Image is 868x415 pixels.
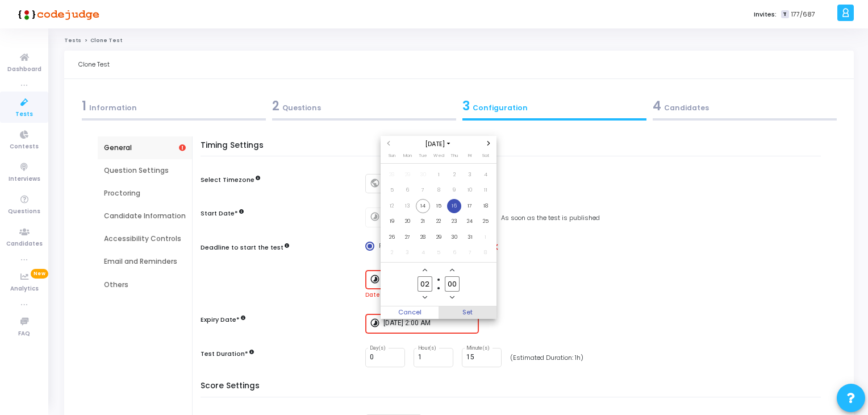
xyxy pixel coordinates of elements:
[463,230,477,244] span: 31
[446,214,462,230] td: October 23, 2025
[384,198,400,214] td: October 12, 2025
[400,183,415,197] span: 6
[416,183,430,197] span: 7
[384,139,394,148] button: Previous month
[462,214,478,230] td: October 24, 2025
[403,152,412,159] span: Mon
[462,167,478,182] td: October 3, 2025
[384,214,400,230] td: October 19, 2025
[415,152,431,163] th: Tuesday
[384,182,400,198] td: October 5, 2025
[478,214,494,230] td: October 25, 2025
[448,293,457,302] button: Minus a minute
[420,265,430,275] button: Add a hour
[422,139,455,149] button: Choose month and year
[399,229,415,245] td: October 27, 2025
[450,152,458,159] span: Thu
[415,214,431,230] td: October 21, 2025
[447,214,461,229] span: 23
[384,152,400,163] th: Sunday
[462,182,478,198] td: October 10, 2025
[384,245,400,261] td: November 2, 2025
[399,167,415,182] td: September 29, 2025
[448,265,457,275] button: Add a minute
[478,167,494,182] td: October 4, 2025
[385,183,399,197] span: 5
[463,246,477,260] span: 7
[478,183,493,197] span: 11
[478,229,494,245] td: November 1, 2025
[400,168,415,182] span: 29
[416,230,430,244] span: 28
[463,214,477,229] span: 24
[462,152,478,163] th: Friday
[399,182,415,198] td: October 6, 2025
[384,167,400,182] td: September 28, 2025
[416,168,430,182] span: 30
[432,246,446,260] span: 5
[422,139,455,149] span: [DATE]
[400,214,415,229] span: 20
[432,168,446,182] span: 1
[433,152,444,159] span: Wed
[431,245,446,261] td: November 5, 2025
[446,182,462,198] td: October 9, 2025
[478,230,493,244] span: 1
[384,229,400,245] td: October 26, 2025
[447,230,461,244] span: 30
[468,152,471,159] span: Fri
[432,183,446,197] span: 8
[478,214,493,229] span: 25
[419,152,427,159] span: Tue
[463,199,477,213] span: 17
[478,245,494,261] td: November 8, 2025
[415,245,431,261] td: November 4, 2025
[447,168,461,182] span: 2
[400,230,415,244] span: 27
[399,152,415,163] th: Monday
[439,306,496,319] button: Set
[431,152,446,163] th: Wednesday
[482,152,489,159] span: Sat
[416,246,430,260] span: 4
[416,199,430,213] span: 14
[463,183,477,197] span: 10
[385,168,399,182] span: 28
[399,214,415,230] td: October 20, 2025
[381,306,439,319] span: Cancel
[446,167,462,182] td: October 2, 2025
[462,229,478,245] td: October 31, 2025
[385,199,399,213] span: 12
[478,198,494,214] td: October 18, 2025
[484,139,494,148] button: Next month
[431,229,446,245] td: October 29, 2025
[478,246,493,260] span: 8
[478,168,493,182] span: 4
[446,245,462,261] td: November 6, 2025
[446,198,462,214] td: October 16, 2025
[463,168,477,182] span: 3
[400,199,415,213] span: 13
[415,182,431,198] td: October 7, 2025
[478,182,494,198] td: October 11, 2025
[447,199,461,213] span: 16
[478,152,494,163] th: Saturday
[389,152,395,159] span: Sun
[385,230,399,244] span: 26
[431,198,446,214] td: October 15, 2025
[399,198,415,214] td: October 13, 2025
[385,246,399,260] span: 2
[416,214,430,229] span: 21
[431,182,446,198] td: October 8, 2025
[400,246,415,260] span: 3
[431,167,446,182] td: October 1, 2025
[432,230,446,244] span: 29
[447,183,461,197] span: 9
[462,245,478,261] td: November 7, 2025
[385,214,399,229] span: 19
[415,229,431,245] td: October 28, 2025
[462,198,478,214] td: October 17, 2025
[446,229,462,245] td: October 30, 2025
[399,245,415,261] td: November 3, 2025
